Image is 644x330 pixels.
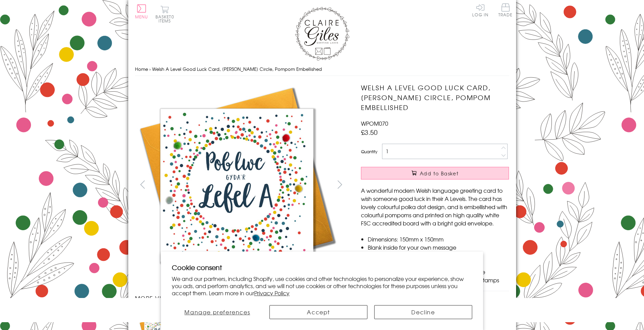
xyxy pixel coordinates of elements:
button: Decline [374,305,472,319]
span: › [149,66,151,72]
li: Blank inside for your own message [368,243,509,251]
span: Add to Basket [420,170,459,177]
p: A wonderful modern Welsh language greeting card to wish someone good luck in their A Levels. The ... [361,186,509,227]
span: Manage preferences [184,308,250,316]
a: Trade [498,3,513,18]
span: £3.50 [361,127,378,137]
span: Menu [135,14,148,20]
h1: Welsh A Level Good Luck Card, [PERSON_NAME] Circle, Pompom Embellished [361,83,509,112]
span: Welsh A Level Good Luck Card, [PERSON_NAME] Circle, Pompom Embellished [152,66,322,72]
h3: More views [135,294,348,302]
button: next [332,177,347,192]
button: Menu [135,4,148,19]
img: Claire Giles Greetings Cards [295,7,349,61]
button: Basket0 items [155,5,174,23]
p: We and our partners, including Shopify, use cookies and other technologies to personalize your ex... [172,275,472,296]
button: Manage preferences [172,305,263,319]
button: prev [135,177,150,192]
span: WPOM070 [361,119,388,127]
li: Dimensions: 150mm x 150mm [368,235,509,243]
a: Privacy Policy [254,289,290,297]
button: Accept [269,305,367,319]
h2: Cookie consent [172,263,472,272]
a: Log In [472,3,489,17]
nav: breadcrumbs [135,62,509,76]
span: Trade [498,3,513,17]
img: Welsh A Level Good Luck Card, Dotty Circle, Pompom Embellished [135,83,339,287]
button: Add to Basket [361,167,509,179]
label: Quantity [361,148,377,155]
img: Welsh A Level Good Luck Card, Dotty Circle, Pompom Embellished [347,83,551,270]
span: 0 items [159,14,174,24]
a: Home [135,66,148,72]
